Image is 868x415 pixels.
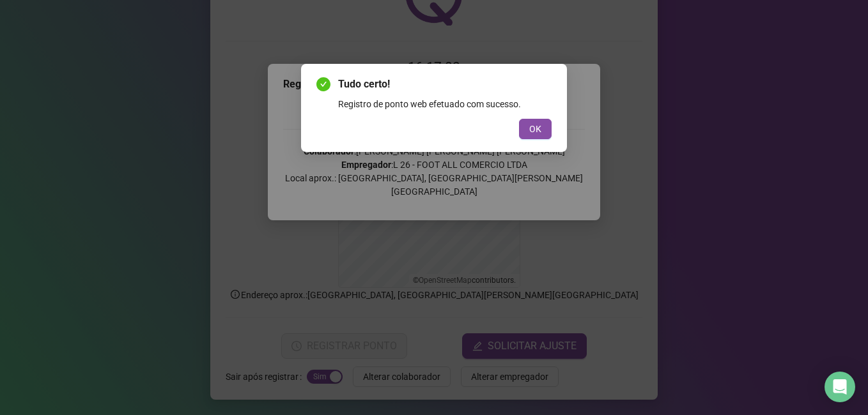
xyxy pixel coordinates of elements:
[316,77,330,91] span: check-circle
[519,119,552,139] button: OK
[338,77,552,92] span: Tudo certo!
[825,372,855,402] div: Open Intercom Messenger
[338,97,552,111] div: Registro de ponto web efetuado com sucesso.
[529,122,541,136] span: OK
